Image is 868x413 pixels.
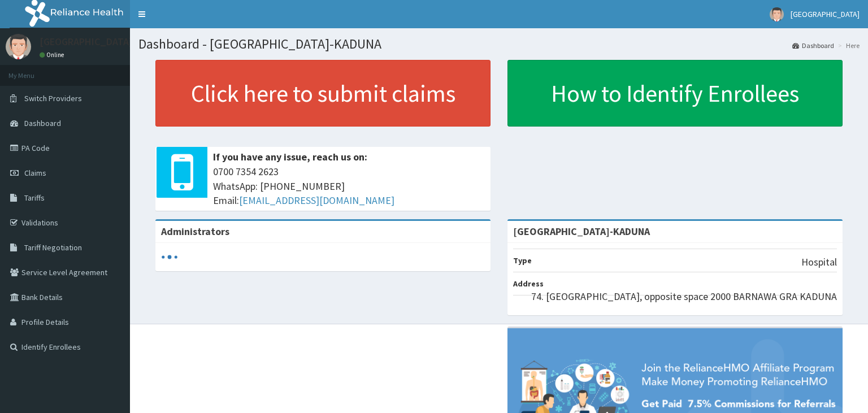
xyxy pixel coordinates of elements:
img: User Image [6,34,31,59]
a: Dashboard [792,41,834,50]
a: Click here to submit claims [155,60,491,127]
span: 0700 7354 2623 WhatsApp: [PHONE_NUMBER] Email: [213,164,485,208]
b: Type [513,255,532,266]
a: How to Identify Enrollees [507,60,843,127]
p: 74. [GEOGRAPHIC_DATA], opposite space 2000 BARNAWA GRA KADUNA [531,289,837,304]
img: User Image [770,7,784,21]
strong: [GEOGRAPHIC_DATA]-KADUNA [513,225,650,238]
a: Online [40,51,67,59]
svg: audio-loading [161,249,178,266]
span: Tariffs [24,193,45,203]
h1: Dashboard - [GEOGRAPHIC_DATA]-KADUNA [138,37,860,51]
span: Tariff Negotiation [24,242,82,253]
span: Claims [24,168,46,178]
span: [GEOGRAPHIC_DATA] [791,9,860,19]
b: If you have any issue, reach us on: [213,150,367,163]
p: Hospital [801,255,837,269]
span: Dashboard [24,118,61,128]
p: [GEOGRAPHIC_DATA] [40,37,133,47]
li: Here [835,41,860,50]
b: Administrators [161,225,229,238]
a: [EMAIL_ADDRESS][DOMAIN_NAME] [239,194,394,207]
span: Switch Providers [24,93,82,103]
b: Address [513,279,544,289]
